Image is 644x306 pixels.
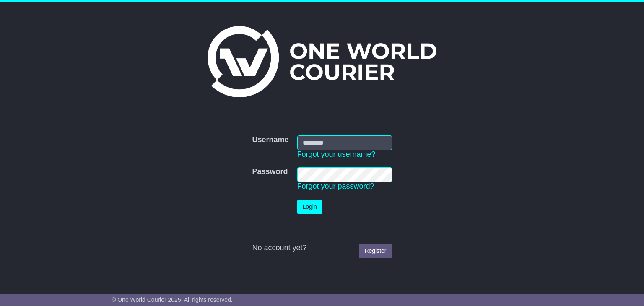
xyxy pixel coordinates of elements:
[252,135,288,145] label: Username
[112,296,233,303] span: © One World Courier 2025. All rights reserved.
[252,167,288,176] label: Password
[297,200,322,214] button: Login
[252,244,392,253] div: No account yet?
[208,26,436,97] img: One World
[297,182,374,190] a: Forgot your password?
[297,150,376,158] a: Forgot your username?
[359,244,392,258] a: Register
